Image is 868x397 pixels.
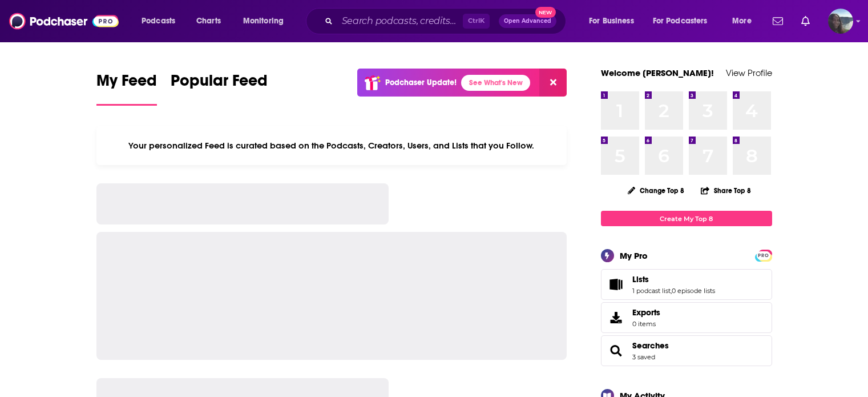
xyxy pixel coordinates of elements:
[589,13,634,29] span: For Business
[235,12,298,30] button: open menu
[732,13,752,29] span: More
[196,13,221,29] span: Charts
[645,12,724,30] button: open menu
[757,251,770,259] a: PRO
[621,183,692,198] button: Change Top 8
[581,12,648,30] button: open menu
[828,9,853,34] img: User Profile
[337,12,463,30] input: Search podcasts, credits, & more...
[724,12,766,30] button: open menu
[317,8,577,34] div: Search podcasts, credits, & more...
[605,276,628,292] a: Lists
[601,335,772,366] span: Searches
[96,126,567,165] div: Your personalized Feed is curated based on the Podcasts, Creators, Users, and Lists that you Follow.
[620,250,648,261] div: My Pro
[797,11,814,31] a: Show notifications dropdown
[189,12,228,30] a: Charts
[243,13,284,29] span: Monitoring
[828,9,853,34] button: Show profile menu
[700,179,752,202] button: Share Top 8
[385,78,457,87] p: Podchaser Update!
[632,353,655,361] a: 3 saved
[726,67,772,78] a: View Profile
[461,75,530,91] a: See What's New
[601,302,772,333] a: Exports
[601,211,772,226] a: Create My Top 8
[171,71,268,97] span: Popular Feed
[632,274,649,284] span: Lists
[632,320,660,328] span: 0 items
[9,10,119,32] img: Podchaser - Follow, Share and Rate Podcasts
[601,67,714,78] a: Welcome [PERSON_NAME]!
[632,274,715,284] a: Lists
[757,251,770,260] span: PRO
[605,310,628,326] span: Exports
[672,287,715,295] a: 0 episode lists
[671,287,672,295] span: ,
[632,287,671,295] a: 1 podcast list
[632,340,669,351] a: Searches
[535,7,556,18] span: New
[653,13,708,29] span: For Podcasters
[768,11,788,31] a: Show notifications dropdown
[499,14,556,28] button: Open AdvancedNew
[601,269,772,300] span: Lists
[828,9,853,34] span: Logged in as ashleycandelario
[463,14,490,29] span: Ctrl K
[605,343,628,359] a: Searches
[632,307,660,318] span: Exports
[96,71,157,106] a: My Feed
[142,13,175,29] span: Podcasts
[96,71,157,97] span: My Feed
[134,12,190,30] button: open menu
[504,18,551,24] span: Open Advanced
[171,71,268,106] a: Popular Feed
